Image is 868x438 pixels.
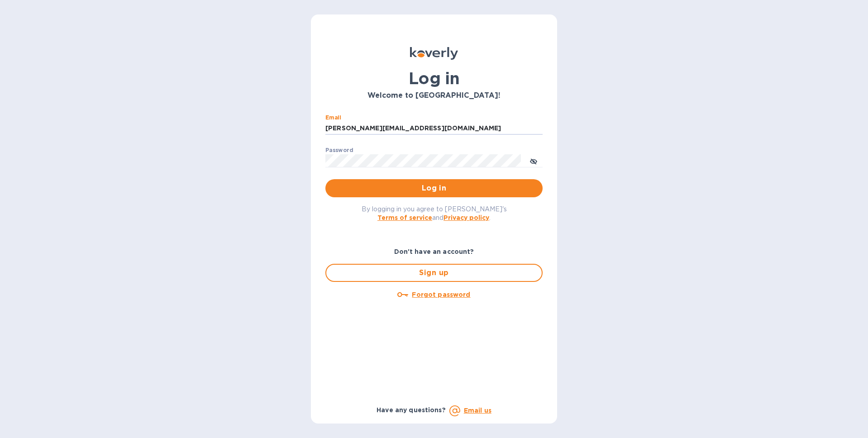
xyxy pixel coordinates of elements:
button: Log in [325,179,543,197]
span: Log in [333,183,535,194]
h3: Welcome to [GEOGRAPHIC_DATA]! [325,91,543,100]
span: By logging in you agree to [PERSON_NAME]'s and . [362,205,507,221]
label: Email [325,115,341,120]
button: toggle password visibility [525,152,543,170]
u: Forgot password [412,291,470,298]
img: Koverly [410,47,458,60]
button: Sign up [325,264,543,282]
a: Email us [464,407,491,414]
a: Privacy policy [444,214,489,221]
b: Don't have an account? [394,248,474,255]
b: Have any questions? [377,406,446,414]
h1: Log in [325,69,543,88]
a: Terms of service [377,214,432,221]
input: Enter email address [325,122,543,135]
span: Sign up [334,267,534,278]
label: Password [325,148,353,153]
